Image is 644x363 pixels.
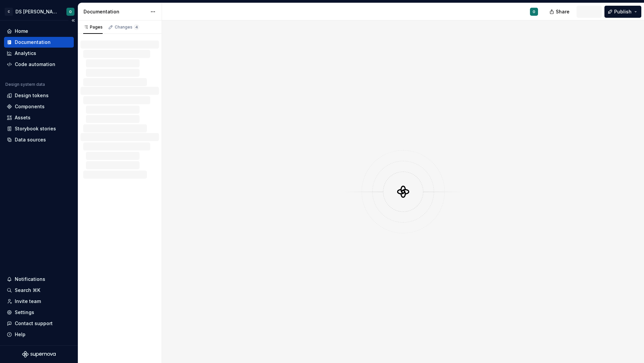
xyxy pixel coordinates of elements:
[4,318,74,329] button: Contact support
[556,8,570,15] span: Share
[4,37,74,48] a: Documentation
[115,24,139,30] div: Changes
[4,123,74,134] a: Storybook stories
[4,329,74,340] button: Help
[134,24,139,30] span: 4
[4,274,74,285] button: Notifications
[15,92,49,99] div: Design tokens
[4,307,74,318] a: Settings
[533,9,535,14] div: O
[5,8,13,16] div: C
[4,26,74,37] a: Home
[4,101,74,112] a: Components
[546,6,574,18] button: Share
[15,331,25,338] div: Help
[83,24,103,30] div: Pages
[15,136,46,143] div: Data sources
[68,16,78,25] button: Collapse sidebar
[15,114,31,121] div: Assets
[4,48,74,59] a: Analytics
[15,28,28,35] div: Home
[1,4,76,19] button: CDS [PERSON_NAME]O
[4,59,74,70] a: Code automation
[4,90,74,101] a: Design tokens
[69,9,72,14] div: O
[604,6,641,18] button: Publish
[4,134,74,145] a: Data sources
[15,39,51,46] div: Documentation
[15,61,55,68] div: Code automation
[15,287,40,294] div: Search ⌘K
[15,50,36,57] div: Analytics
[15,309,34,316] div: Settings
[4,112,74,123] a: Assets
[614,8,632,15] span: Publish
[15,276,45,283] div: Notifications
[5,82,45,87] div: Design system data
[15,125,56,132] div: Storybook stories
[15,103,45,110] div: Components
[84,8,147,15] div: Documentation
[15,298,41,305] div: Invite team
[15,8,58,15] div: DS [PERSON_NAME]
[22,351,56,358] svg: Supernova Logo
[4,296,74,307] a: Invite team
[4,285,74,296] button: Search ⌘K
[15,320,53,327] div: Contact support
